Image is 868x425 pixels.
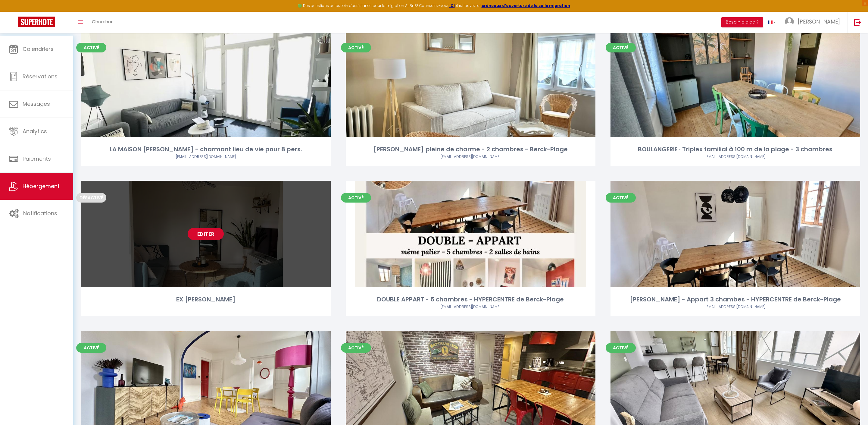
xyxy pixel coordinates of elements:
span: Activé [341,43,371,52]
span: Activé [76,43,106,52]
span: Chercher [92,18,113,25]
img: logout [854,18,861,26]
div: DOUBLE APPART - 5 chambres - HYPERCENTRE de Berck-Plage [346,295,595,304]
button: Besoin d'aide ? [721,17,763,27]
span: Calendriers [23,45,54,53]
span: Activé [341,343,371,353]
div: Airbnb [81,154,331,160]
img: ... [785,17,794,26]
span: Désactivé [76,193,106,203]
div: Airbnb [610,154,860,160]
div: BOULANGERIE · Triplex familial à 100 m de la plage - 3 chambres [610,145,860,154]
span: Paiements [23,155,51,162]
span: Notifications [23,209,57,217]
span: Messages [23,100,50,108]
div: LA MAISON [PERSON_NAME] - charmant lieu de vie pour 8 pers. [81,145,331,154]
div: Airbnb [610,304,860,310]
img: Super Booking [18,17,55,27]
span: Activé [606,343,636,353]
span: Analytics [23,127,47,135]
a: Chercher [87,12,117,33]
a: ICI [449,3,455,8]
a: Editer [188,228,224,240]
a: ... [PERSON_NAME] [780,12,848,33]
span: Hébergement [23,182,60,190]
span: Activé [606,43,636,52]
div: Airbnb [346,304,595,310]
div: [PERSON_NAME] pleine de charme - 2 chambres - Berck-Plage [346,145,595,154]
div: [PERSON_NAME] - Appart 3 chambes - HYPERCENTRE de Berck-Plage [610,295,860,304]
div: Airbnb [346,154,595,160]
span: [PERSON_NAME] [798,18,840,25]
iframe: Chat [842,398,863,420]
div: EX [PERSON_NAME] [81,295,331,304]
span: Réservations [23,73,58,80]
button: Ouvrir le widget de chat LiveChat [5,2,23,20]
a: créneaux d'ouverture de la salle migration [482,3,570,8]
span: Activé [606,193,636,203]
span: Activé [341,193,371,203]
span: Activé [76,343,106,353]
